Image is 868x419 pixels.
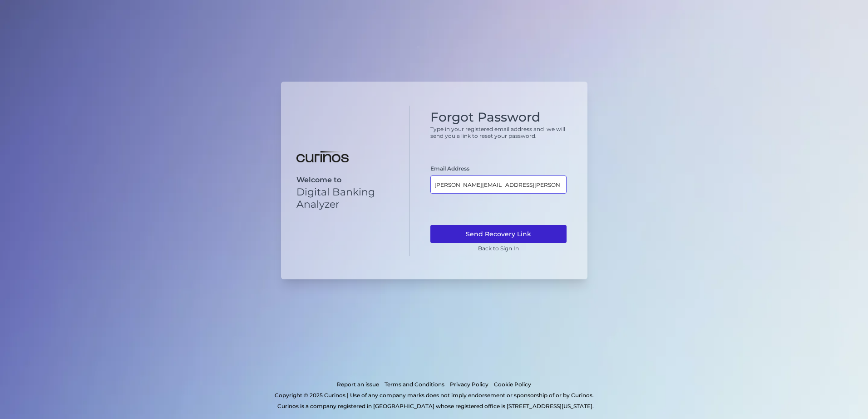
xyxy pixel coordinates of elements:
[430,225,567,243] button: Send Recovery Link
[296,151,349,163] img: Digital Banking Analyzer
[47,401,824,412] p: Curinos is a company registered in [GEOGRAPHIC_DATA] whose registered office is [STREET_ADDRESS][...
[385,379,444,390] a: Terms and Conditions
[296,175,394,184] p: Welcome to
[337,379,379,390] a: Report an issue
[296,186,394,210] p: Digital Banking Analyzer
[494,379,531,390] a: Cookie Policy
[450,379,488,390] a: Privacy Policy
[44,390,824,401] p: Copyright © 2025 Curinos | Use of any company marks does not imply endorsement or sponsorship of ...
[430,175,567,194] input: Email
[430,126,567,139] p: Type in your registered email address and we will send you a link to reset your password.
[478,245,519,252] a: Back to Sign In
[430,165,469,172] label: Email Address
[430,110,567,125] h1: Forgot Password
